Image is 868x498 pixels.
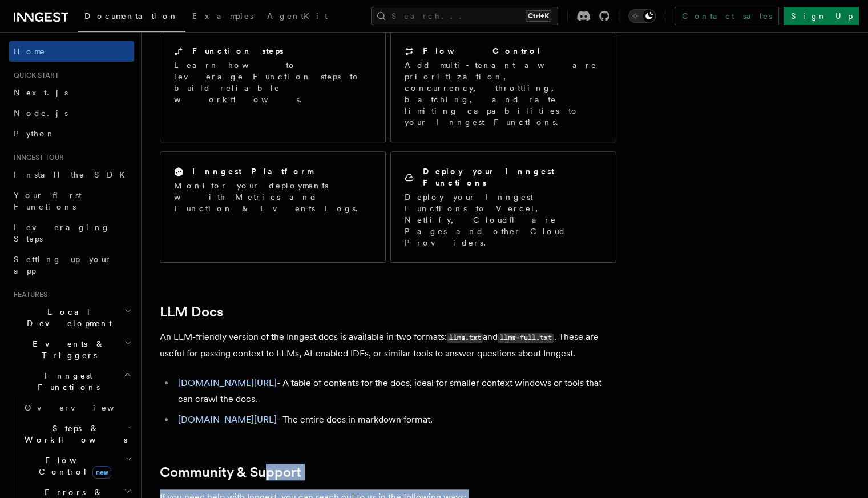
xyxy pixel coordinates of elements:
[9,82,134,103] a: Next.js
[371,7,558,25] button: Search...Ctrl+K
[423,166,602,188] h2: Deploy your Inngest Functions
[423,45,542,57] h2: Flow Control
[14,129,55,138] span: Python
[9,217,134,249] a: Leveraging Steps
[526,10,551,22] kbd: Ctrl+K
[192,45,284,57] h2: Function steps
[390,151,616,263] a: Deploy your Inngest FunctionsDeploy your Inngest Functions to Vercel, Netlify, Cloudflare Pages a...
[9,366,134,397] button: Inngest Functions
[628,9,656,23] button: Toggle dark mode
[9,306,124,329] span: Local Development
[160,464,301,480] a: Community & Support
[9,290,47,299] span: Features
[175,412,616,428] li: - The entire docs in markdown format.
[178,377,277,388] a: [DOMAIN_NAME][URL]
[160,304,223,320] a: LLM Docs
[14,46,46,57] span: Home
[9,164,134,185] a: Install the SDK
[192,11,253,21] span: Examples
[14,109,68,118] span: Node.js
[405,191,602,248] p: Deploy your Inngest Functions to Vercel, Netlify, Cloudflare Pages and other Cloud Providers.
[78,3,185,32] a: Documentation
[9,338,124,361] span: Events & Triggers
[447,333,483,343] code: llms.txt
[675,7,779,25] a: Contact sales
[390,31,616,142] a: Flow ControlAdd multi-tenant aware prioritization, concurrency, throttling, batching, and rate li...
[25,403,142,412] span: Overview
[20,455,126,477] span: Flow Control
[14,88,68,97] span: Next.js
[14,191,82,211] span: Your first Functions
[9,123,134,144] a: Python
[9,249,134,281] a: Setting up your app
[267,11,328,21] span: AgentKit
[14,255,112,275] span: Setting up your app
[84,11,179,21] span: Documentation
[405,59,602,128] p: Add multi-tenant aware prioritization, concurrency, throttling, batching, and rate limiting capab...
[784,7,859,25] a: Sign Up
[260,3,334,31] a: AgentKit
[9,302,134,334] button: Local Development
[9,153,64,162] span: Inngest tour
[9,71,59,80] span: Quick start
[174,59,372,105] p: Learn how to leverage Function steps to build reliable workflows.
[9,334,134,366] button: Events & Triggers
[185,3,260,31] a: Examples
[9,185,134,217] a: Your first Functions
[160,329,616,362] p: An LLM-friendly version of the Inngest docs is available in two formats: and . These are useful f...
[178,414,277,425] a: [DOMAIN_NAME][URL]
[14,170,132,179] span: Install the SDK
[20,423,127,445] span: Steps & Workflows
[92,466,111,479] span: new
[20,397,134,418] a: Overview
[14,223,110,243] span: Leveraging Steps
[9,370,123,393] span: Inngest Functions
[9,41,134,62] a: Home
[160,151,386,263] a: Inngest PlatformMonitor your deployments with Metrics and Function & Events Logs.
[9,103,134,123] a: Node.js
[192,166,313,177] h2: Inngest Platform
[174,180,372,214] p: Monitor your deployments with Metrics and Function & Events Logs.
[20,450,134,482] button: Flow Controlnew
[498,333,554,343] code: llms-full.txt
[20,418,134,450] button: Steps & Workflows
[160,31,386,142] a: Function stepsLearn how to leverage Function steps to build reliable workflows.
[175,375,616,407] li: - A table of contents for the docs, ideal for smaller context windows or tools that can crawl the...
